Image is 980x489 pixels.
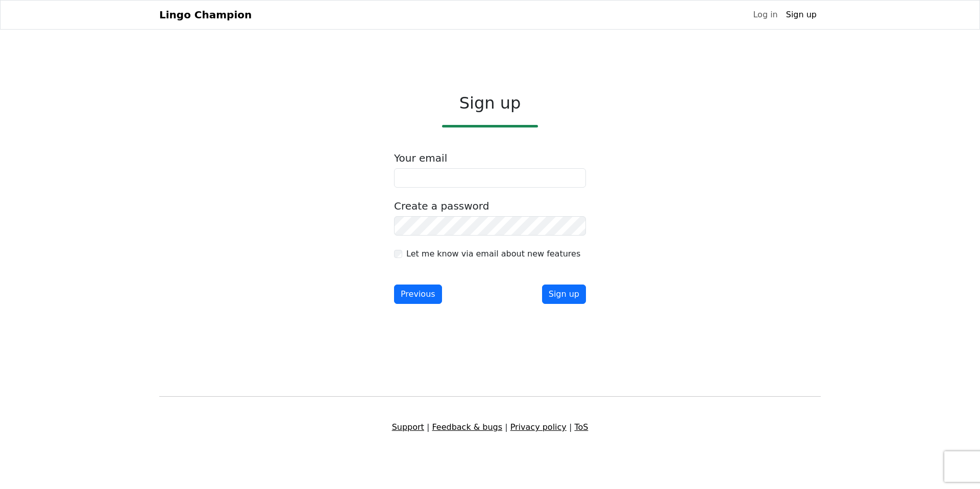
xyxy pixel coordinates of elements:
[542,285,586,304] button: Sign up
[394,285,442,304] button: Previous
[394,200,489,212] label: Create a password
[392,422,424,432] a: Support
[782,5,821,25] a: Sign up
[510,422,567,432] a: Privacy policy
[432,422,502,432] a: Feedback & bugs
[159,5,252,25] a: Lingo Champion
[574,422,588,432] a: ToS
[153,421,827,433] div: | | |
[406,248,580,260] label: Let me know via email about new features
[394,152,447,164] label: Your email
[394,93,586,113] h2: Sign up
[749,5,781,25] a: Log in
